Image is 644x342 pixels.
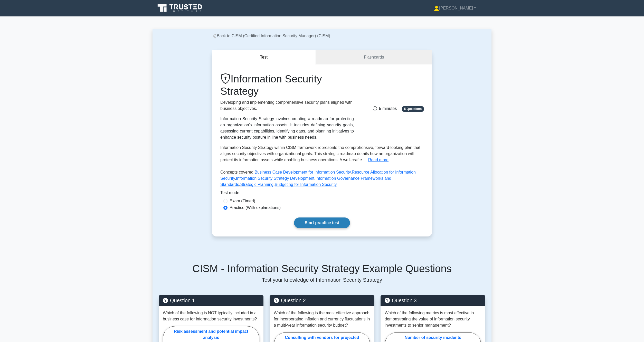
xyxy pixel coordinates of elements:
label: Exam (Timed) [230,198,255,204]
div: Test mode: [220,190,424,198]
h5: Question 2 [274,297,370,303]
span: 5 minutes [373,106,397,111]
button: Read more [368,157,389,163]
p: Test your knowledge of Information Security Strategy [159,277,485,283]
a: Budgeting for Information Security [275,182,337,187]
a: Strategic Planning [240,182,273,187]
a: Business Case Development for Information Security [254,170,351,174]
a: Back to CISM (Certified Information Security Manager) (CISM) [212,34,330,38]
h5: CISM - Information Security Strategy Example Questions [159,262,485,275]
span: Information Security Strategy within CISM framework represents the comprehensive, forward-looking... [220,145,420,162]
a: [PERSON_NAME] [422,3,488,13]
div: Information Security Strategy involves creating a roadmap for protecting an organization's inform... [220,116,354,140]
h1: Information Security Strategy [220,73,354,97]
p: Concepts covered: , , , , , [220,169,424,190]
h5: Question 1 [163,297,259,303]
a: Start practice test [294,217,350,228]
p: Which of the following is NOT typically included in a business case for information security inve... [163,310,259,322]
p: Which of the following is the most effective approach for incorporating inflation and currency fl... [274,310,370,328]
h5: Question 3 [385,297,481,303]
a: Flashcards [316,50,432,65]
p: Which of the following metrics is most effective in demonstrating the value of information securi... [385,310,481,328]
p: Developing and implementing comprehensive security plans aligned with business objectives. [220,99,354,112]
label: Practice (With explanations) [230,205,281,211]
a: Information Security Strategy Development [236,176,314,180]
span: 5 Questions [402,106,424,111]
button: Test [212,50,316,65]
